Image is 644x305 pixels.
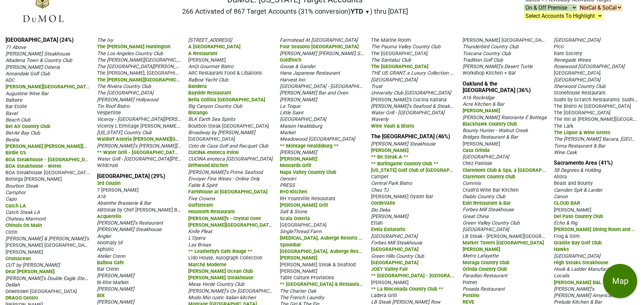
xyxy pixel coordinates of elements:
span: [PERSON_NAME] [97,273,134,279]
span: A Restaurant [188,51,217,56]
a: Sacramento Area (41%) [554,160,613,166]
span: [GEOGRAPHIC_DATA] [554,77,600,83]
span: Bestia [5,137,19,143]
span: A16 [97,194,106,200]
span: The Santaluz Club [371,57,411,63]
span: Crustacean [5,256,31,262]
span: Viceroy L'Ermitage [PERSON_NAME][GEOGRAPHIC_DATA] [97,123,225,129]
span: Bistango [188,110,208,116]
span: Wine Vault & Bistro [371,123,414,129]
span: Market Tavern [GEOGRAPHIC_DATA] [463,240,544,246]
span: [PERSON_NAME] [371,280,409,285]
span: Casa Orinda [463,148,490,153]
span: Moraga Country Club [463,260,509,266]
span: The Marine Room [371,37,411,43]
span: ▼ [365,9,370,15]
span: Thunderbird Country Club [463,44,519,50]
span: Metro Lafayette [463,253,498,259]
span: Ladera Grill [371,293,397,298]
span: Hook & Ladder Manufacturing Co [554,266,627,272]
span: Diablo Country Club [463,194,505,200]
span: Canon [554,194,568,200]
span: Camper [371,174,388,180]
span: Delilah [5,282,20,288]
span: Granite Bay Golf Club [554,240,602,246]
span: Acquerello [97,214,121,219]
span: [PERSON_NAME][GEOGRAPHIC_DATA] [5,83,91,90]
span: 71 Above [5,45,26,50]
span: Allora [554,174,567,180]
span: Modo Mio rustic italian kitchen [188,295,256,301]
span: [GEOGRAPHIC_DATA], Auberge Resorts Collection [280,248,391,254]
span: Mustards Grill [280,163,311,168]
span: Catch Steak LA [5,209,40,215]
span: [GEOGRAPHIC_DATA] [371,246,419,252]
span: Acre Kitchen & Bar [463,101,504,107]
span: Toma Restaurant & Bar [554,143,605,149]
span: The French Laundry [280,295,324,301]
span: PRESS [280,182,295,188]
span: [PERSON_NAME] [97,299,134,305]
span: Forbes Mill Steakhouse [463,207,514,213]
span: Waldorf Astoria [PERSON_NAME][GEOGRAPHIC_DATA] [97,136,218,142]
span: Stonehouse Restaurant [554,90,606,96]
span: Camden Spit & Larder [554,187,602,193]
span: BOA Steakhouse - WeHo [5,163,61,169]
span: [PERSON_NAME] [371,148,409,153]
span: Capo [5,196,17,202]
span: Crush'd Wine Bar Kitchen [463,187,519,193]
span: Driftwood Kitchen [188,163,228,168]
span: Salt & Stone [280,209,307,215]
span: BOA Steakhouse [GEOGRAPHIC_DATA] [5,169,91,176]
span: Farmstead At [GEOGRAPHIC_DATA] [280,37,358,43]
span: [MEDICAL_DATA], Auberge Resorts Collection [280,234,381,241]
span: [GEOGRAPHIC_DATA] [463,154,509,160]
span: [PERSON_NAME][GEOGRAPHIC_DATA] [188,221,273,228]
span: [PERSON_NAME] Grill [280,202,328,208]
span: Evvia Estiatorio [371,227,405,232]
span: The [PERSON_NAME][GEOGRAPHIC_DATA] [97,76,192,83]
span: University Club [GEOGRAPHIC_DATA] [371,90,451,96]
span: R+D Kitchen [280,189,307,195]
span: [PERSON_NAME] B&L [554,280,602,285]
span: Fable & Spirit [188,182,217,188]
span: Las Brisas [188,242,211,248]
span: LB Steak - [PERSON_NAME][GEOGRAPHIC_DATA] [463,233,571,239]
span: Waverly [371,116,388,122]
span: LB Steak [PERSON_NAME] Row [371,299,440,305]
span: Chateau Marmont [5,216,46,222]
span: YTD [351,7,363,15]
span: 58 Degrees & Holding [554,167,601,173]
span: RH Yountville Restaurant [280,196,335,202]
a: The [GEOGRAPHIC_DATA] (46%) [371,133,450,140]
span: Bi-Rite Market [97,280,129,285]
span: [PERSON_NAME] & [PERSON_NAME]'s [5,236,89,242]
span: Viceroy - [GEOGRAPHIC_DATA][PERSON_NAME] [97,116,201,122]
span: REVE [463,299,474,305]
span: Postino [463,293,479,298]
span: Scala Osteria [280,216,310,221]
span: Hawks [554,246,569,252]
span: CUT by [PERSON_NAME] [5,262,60,268]
span: [PERSON_NAME]'s [554,286,594,292]
span: [PERSON_NAME] American Grill [554,293,623,298]
span: [GEOGRAPHIC_DATA] - [GEOGRAPHIC_DATA] [280,83,377,89]
span: Annandale Golf Club [5,71,50,77]
a: Oakland & the [GEOGRAPHIC_DATA] (36%) [463,80,531,93]
span: [GEOGRAPHIC_DATA] [371,260,419,266]
span: Ettan [371,220,383,226]
span: Goose & Gander [280,64,316,69]
span: ABSteak by Chef [PERSON_NAME] Back [97,206,185,213]
span: Commis [463,180,481,186]
span: [PERSON_NAME]'s Double Eagle Steakhouse [5,275,103,281]
span: Bottega [PERSON_NAME] [5,176,62,182]
span: Bel Air Country Club [5,124,50,129]
span: Sherwood Country Club [554,84,605,89]
span: [PERSON_NAME] [280,97,317,103]
span: Bavel [5,111,17,116]
span: [PERSON_NAME] [5,249,43,255]
span: Bayside Restaurant [188,90,231,96]
span: Paradiso Restaurant [463,273,507,279]
span: Water Grill - [GEOGRAPHIC_DATA] [371,110,444,116]
span: Dear [PERSON_NAME] [5,269,55,275]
